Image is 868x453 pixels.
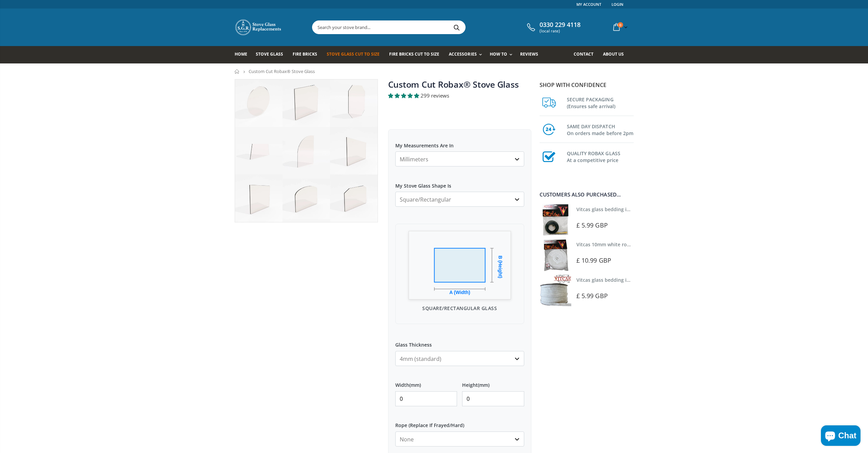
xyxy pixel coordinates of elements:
span: (mm) [409,382,421,388]
span: £ 5.99 GBP [576,221,608,229]
a: About us [603,46,629,63]
img: Vitcas white rope, glue and gloves kit 10mm [540,239,571,271]
span: About us [603,51,624,57]
span: £ 5.99 GBP [576,292,608,300]
inbox-online-store-chat: Shopify online store chat [819,425,863,448]
span: Contact [574,51,593,57]
button: Search [449,21,465,34]
span: (local rate) [540,29,580,33]
input: Search your stove brand... [312,21,542,34]
img: Vitcas stove glass bedding in tape [540,275,571,306]
a: Fire Bricks Cut To Size [389,46,444,63]
h3: SECURE PACKAGING (Ensures safe arrival) [567,95,634,110]
a: Custom Cut Robax® Stove Glass [388,78,519,90]
span: How To [490,51,507,57]
a: 0330 229 4118 (local rate) [525,21,580,33]
a: Stove Glass [256,46,288,63]
a: Vitcas 10mm white rope kit - includes rope seal and glue! [576,241,710,248]
label: Glass Thickness [395,336,524,348]
a: Reviews [520,46,543,63]
label: My Measurements Are In [395,136,524,149]
span: 0 [618,22,623,28]
label: My Stove Glass Shape Is [395,177,524,189]
a: 0 [610,20,629,34]
a: Home [235,46,252,63]
a: Vitcas glass bedding in tape - 2mm x 10mm x 2 meters [576,206,704,213]
a: Contact [574,46,599,63]
span: 299 reviews [421,92,449,99]
h3: QUALITY ROBAX GLASS At a competitive price [567,149,634,164]
span: Home [235,51,247,57]
a: Fire Bricks [293,46,322,63]
p: Shop with confidence [540,81,634,89]
span: Accessories [449,51,476,57]
span: 4.94 stars [388,92,421,99]
span: Reviews [520,51,538,57]
p: Square/Rectangular Glass [402,305,517,312]
span: £ 10.99 GBP [576,256,611,264]
a: Accessories [449,46,485,63]
span: Custom Cut Robax® Stove Glass [249,68,315,74]
a: Vitcas glass bedding in tape - 2mm x 15mm x 2 meters (White) [576,277,721,283]
img: stove_glass_made_to_measure_800x_crop_center.jpg [235,79,378,222]
span: Fire Bricks Cut To Size [389,51,439,57]
a: How To [490,46,516,63]
h3: SAME DAY DISPATCH On orders made before 2pm [567,122,634,137]
img: Square/Rectangular Glass [409,231,511,299]
label: Rope (Replace If Frayed/Hard) [395,417,524,429]
span: Fire Bricks [293,51,317,57]
img: Vitcas stove glass bedding in tape [540,204,571,236]
a: Stove Glass Cut To Size [327,46,385,63]
a: Home [235,69,240,74]
label: Width [395,376,457,389]
img: Stove Glass Replacement [235,19,282,36]
span: 0330 229 4118 [540,21,580,29]
label: Height [462,376,524,389]
div: Customers also purchased... [540,192,634,197]
span: (mm) [478,382,489,388]
span: Stove Glass [256,51,283,57]
span: Stove Glass Cut To Size [327,51,380,57]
